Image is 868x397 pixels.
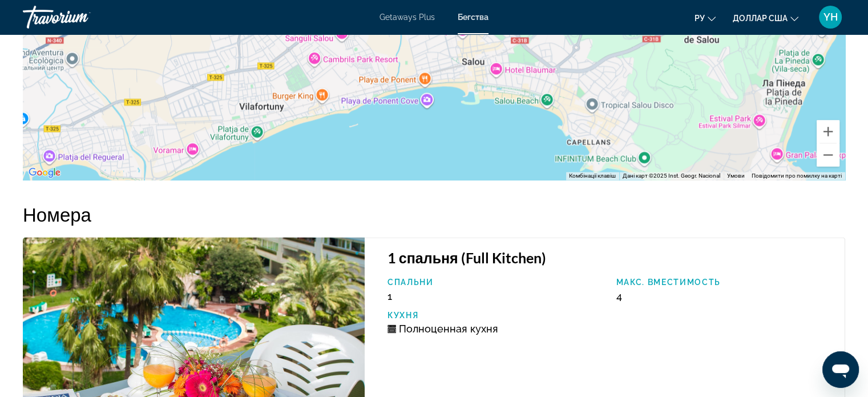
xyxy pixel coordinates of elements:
span: 1 [387,290,392,302]
p: Макс. вместимость [616,278,833,287]
span: Полноценная кухня [399,323,498,335]
a: Умови (відкривається в новій вкладці) [727,173,745,179]
iframe: Кнопка для запуска будет доступна [822,351,859,388]
button: Изменить язык [695,10,716,26]
span: Дані карт ©2025 Inst. Geogr. Nacional [623,173,720,179]
font: ру [695,14,705,23]
button: Зменшити [817,143,839,166]
span: 4 [616,290,621,302]
a: Бегства [458,13,488,22]
button: Збільшити [817,120,839,143]
button: Комбінації клавіш [569,172,616,180]
h3: 1 спальня (Full Kitchen) [387,249,833,266]
img: Google [26,165,63,180]
a: Травориум [23,2,137,32]
a: Відкрити цю область на Картах Google (відкриється нове вікно) [26,165,63,180]
a: Getaways Plus [380,13,435,22]
a: Повідомити про помилку на карті [752,173,842,179]
h2: Номера [23,203,845,226]
font: YH [823,11,838,23]
font: доллар США [733,14,788,23]
button: Меню пользователя [815,5,845,29]
p: Спальни [387,278,605,287]
button: Изменить валюту [733,10,798,26]
p: Кухня [387,311,605,320]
